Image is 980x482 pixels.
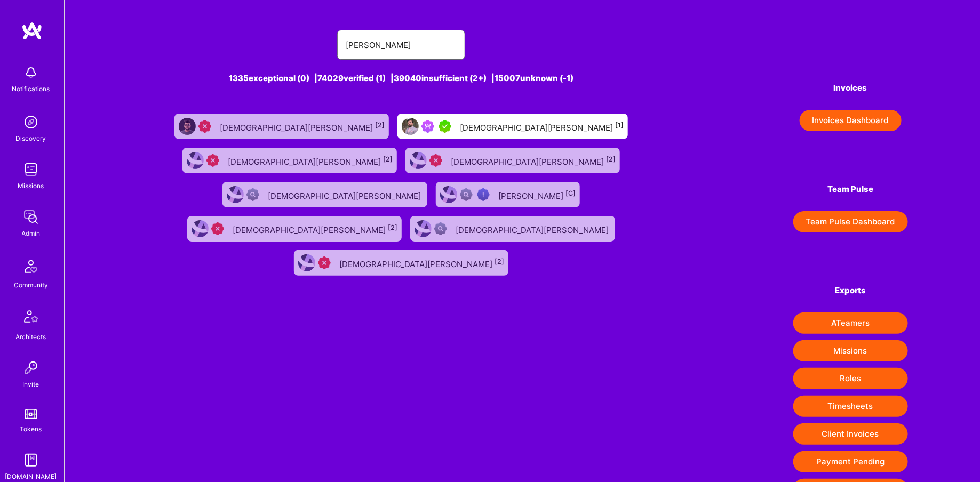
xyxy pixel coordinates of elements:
[460,119,624,133] div: [DEMOGRAPHIC_DATA][PERSON_NAME]
[290,246,513,280] a: User AvatarUnqualified[DEMOGRAPHIC_DATA][PERSON_NAME][2]
[383,155,393,163] sup: [2]
[22,228,41,239] div: Admin
[233,222,397,236] div: [DEMOGRAPHIC_DATA][PERSON_NAME]
[440,186,457,203] img: User Avatar
[18,306,44,331] img: Architects
[23,379,39,390] div: Invite
[460,188,473,201] img: Not fully vetted
[228,154,393,167] div: [DEMOGRAPHIC_DATA][PERSON_NAME]
[246,188,259,201] img: Not Scrubbed
[187,152,204,169] img: User Avatar
[432,178,584,212] a: User AvatarNot fully vettedHigh Potential User[PERSON_NAME][C]
[793,423,908,445] button: Client Invoices
[16,133,46,144] div: Discovery
[393,109,632,143] a: User AvatarBeen on MissionA.Teamer in Residence[DEMOGRAPHIC_DATA][PERSON_NAME][1]
[800,110,902,131] button: Invoices Dashboard
[429,154,442,167] img: Unqualified
[206,154,219,167] img: Unqualified
[16,331,46,342] div: Architects
[498,188,576,202] div: [PERSON_NAME]
[793,211,908,232] button: Team Pulse Dashboard
[793,340,908,361] button: Missions
[793,83,908,93] h4: Invoices
[606,155,616,163] sup: [2]
[18,180,44,191] div: Missions
[415,220,432,237] img: User Avatar
[178,143,401,178] a: User AvatarUnqualified[DEMOGRAPHIC_DATA][PERSON_NAME][2]
[170,109,393,143] a: User AvatarUnqualified[DEMOGRAPHIC_DATA][PERSON_NAME][2]
[18,254,44,279] img: Community
[401,143,624,178] a: User AvatarUnqualified[DEMOGRAPHIC_DATA][PERSON_NAME][2]
[318,256,331,269] img: Unqualified
[20,111,42,133] img: discovery
[183,212,406,246] a: User AvatarUnqualified[DEMOGRAPHIC_DATA][PERSON_NAME][2]
[220,119,385,133] div: [DEMOGRAPHIC_DATA][PERSON_NAME]
[439,120,451,133] img: A.Teamer in Residence
[346,31,457,59] input: Search for an A-Teamer
[20,159,42,180] img: teamwork
[402,118,419,135] img: User Avatar
[268,188,423,202] div: [DEMOGRAPHIC_DATA][PERSON_NAME]
[375,121,385,129] sup: [2]
[793,368,908,389] button: Roles
[477,188,490,201] img: High Potential User
[615,121,624,129] sup: [1]
[179,118,196,135] img: User Avatar
[20,423,42,435] div: Tokens
[198,120,211,133] img: Unqualified
[456,222,611,236] div: [DEMOGRAPHIC_DATA][PERSON_NAME]
[339,256,504,270] div: [DEMOGRAPHIC_DATA][PERSON_NAME]
[421,120,434,133] img: Been on Mission
[20,449,42,471] img: guide book
[218,178,432,212] a: User AvatarNot Scrubbed[DEMOGRAPHIC_DATA][PERSON_NAME]
[20,206,42,228] img: admin teamwork
[793,184,908,194] h4: Team Pulse
[5,471,57,482] div: [DOMAIN_NAME]
[21,21,43,41] img: logo
[565,189,576,197] sup: [C]
[20,62,42,83] img: bell
[211,222,224,235] img: Unqualified
[793,286,908,295] h4: Exports
[410,152,427,169] img: User Avatar
[227,186,244,203] img: User Avatar
[137,73,665,84] div: 1335 exceptional (0) | 74029 verified (1) | 39040 insufficient (2+) | 15007 unknown (-1)
[793,312,908,334] button: ATeamers
[14,279,48,291] div: Community
[388,223,397,231] sup: [2]
[793,451,908,472] button: Payment Pending
[192,220,209,237] img: User Avatar
[25,409,37,419] img: tokens
[451,154,616,167] div: [DEMOGRAPHIC_DATA][PERSON_NAME]
[406,212,619,246] a: User AvatarNot Scrubbed[DEMOGRAPHIC_DATA][PERSON_NAME]
[495,258,504,266] sup: [2]
[20,357,42,379] img: Invite
[298,254,315,271] img: User Avatar
[12,83,50,94] div: Notifications
[434,222,447,235] img: Not Scrubbed
[793,396,908,417] button: Timesheets
[793,110,908,131] a: Invoices Dashboard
